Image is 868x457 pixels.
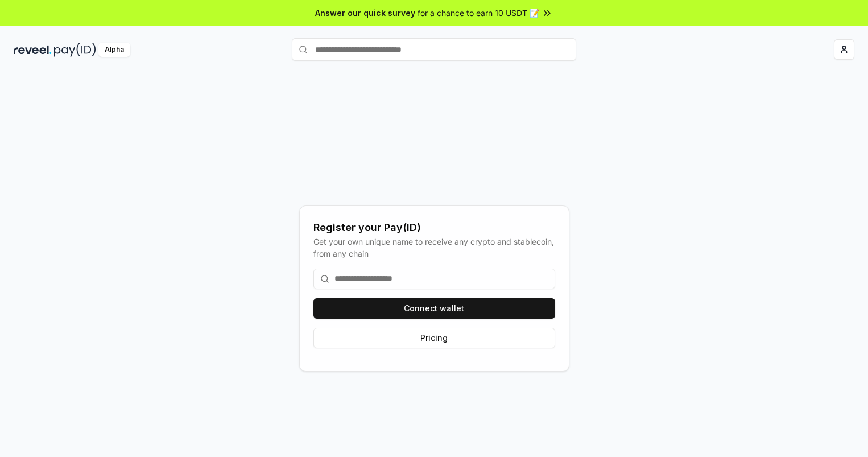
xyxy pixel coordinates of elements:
button: Connect wallet [313,298,555,319]
span: for a chance to earn 10 USDT 📝 [418,7,539,19]
div: Alpha [98,43,130,57]
div: Get your own unique name to receive any crypto and stablecoin, from any chain [313,236,555,260]
button: Pricing [313,328,555,348]
img: reveel_dark [14,43,52,57]
div: Register your Pay(ID) [313,220,555,236]
span: Answer our quick survey [315,7,415,19]
img: pay_id [54,43,96,57]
